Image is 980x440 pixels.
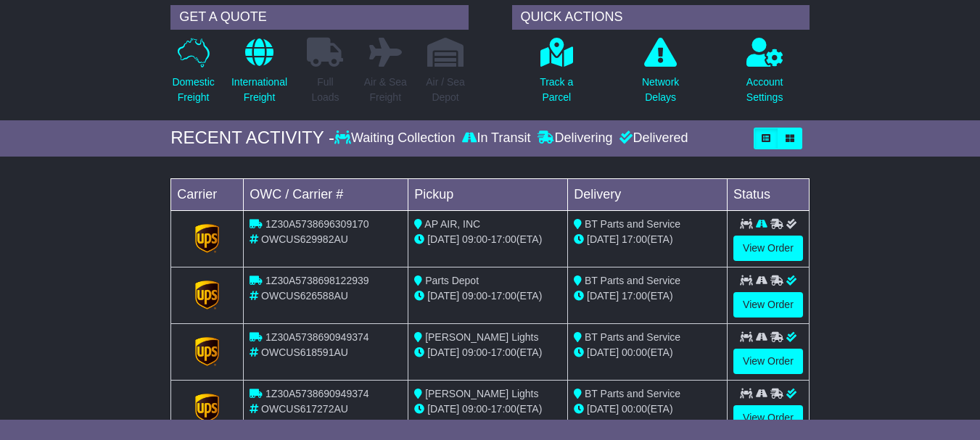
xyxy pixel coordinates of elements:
div: In Transit [458,130,534,146]
a: View Order [733,292,803,317]
span: Parts Depot [425,275,479,286]
div: GET A QUOTE [170,5,468,30]
span: OWCUS626588AU [261,290,348,302]
span: 17:00 [491,346,516,358]
div: (ETA) [574,402,721,417]
p: Full Loads [307,75,343,105]
span: 00:00 [622,403,647,415]
div: RECENT ACTIVITY - [170,128,334,149]
span: 17:00 [491,403,516,415]
span: 09:00 [462,403,487,415]
span: 17:00 [622,233,647,245]
a: View Order [733,349,803,374]
a: AccountSettings [746,37,784,113]
span: [DATE] [427,403,459,415]
span: 17:00 [622,290,647,302]
div: Delivered [616,130,688,146]
p: Air & Sea Freight [364,75,407,105]
span: OWCUS617272AU [261,403,348,415]
p: Track a Parcel [540,75,573,105]
td: Status [728,178,810,210]
span: [DATE] [587,290,619,302]
span: BT Parts and Service [585,388,680,399]
img: GetCarrierServiceLogo [195,337,220,366]
span: [DATE] [427,233,459,245]
div: QUICK ACTIONS [512,5,810,30]
span: BT Parts and Service [585,275,680,286]
span: 1Z30A5738690949374 [265,331,368,343]
a: DomesticFreight [171,37,215,113]
a: View Order [733,405,803,431]
div: (ETA) [574,345,721,360]
div: - (ETA) [414,345,561,360]
p: Domestic Freight [172,75,214,105]
span: [DATE] [587,346,619,358]
span: 1Z30A5738690949374 [265,388,368,399]
span: [PERSON_NAME] Lights [425,388,538,399]
img: GetCarrierServiceLogo [195,224,220,253]
p: Network Delays [642,75,679,105]
span: [DATE] [427,346,459,358]
img: GetCarrierServiceLogo [195,394,220,423]
div: (ETA) [574,289,721,304]
td: Pickup [408,178,568,210]
div: - (ETA) [414,402,561,417]
p: Air / Sea Depot [426,75,465,105]
div: (ETA) [574,232,721,247]
span: OWCUS629982AU [261,233,348,245]
a: InternationalFreight [231,37,288,113]
span: [DATE] [587,403,619,415]
span: 09:00 [462,346,487,358]
span: BT Parts and Service [585,331,680,343]
td: Carrier [171,178,244,210]
img: GetCarrierServiceLogo [195,281,220,310]
span: 17:00 [491,233,516,245]
a: NetworkDelays [641,37,680,113]
a: Track aParcel [539,37,574,113]
span: AP AIR, INC [424,218,480,230]
span: BT Parts and Service [585,218,680,230]
span: 17:00 [491,290,516,302]
span: 09:00 [462,290,487,302]
div: - (ETA) [414,289,561,304]
span: [DATE] [587,233,619,245]
span: 1Z30A5738696309170 [265,218,368,230]
p: Account Settings [746,75,783,105]
span: 09:00 [462,233,487,245]
span: [DATE] [427,290,459,302]
span: [PERSON_NAME] Lights [425,331,538,343]
td: Delivery [568,178,728,210]
td: OWC / Carrier # [244,178,408,210]
span: 00:00 [622,346,647,358]
span: 1Z30A5738698122939 [265,275,368,286]
a: View Order [733,236,803,261]
div: Waiting Collection [334,130,458,146]
p: International Freight [231,75,287,105]
div: - (ETA) [414,232,561,247]
span: OWCUS618591AU [261,346,348,358]
div: Delivering [534,130,616,146]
